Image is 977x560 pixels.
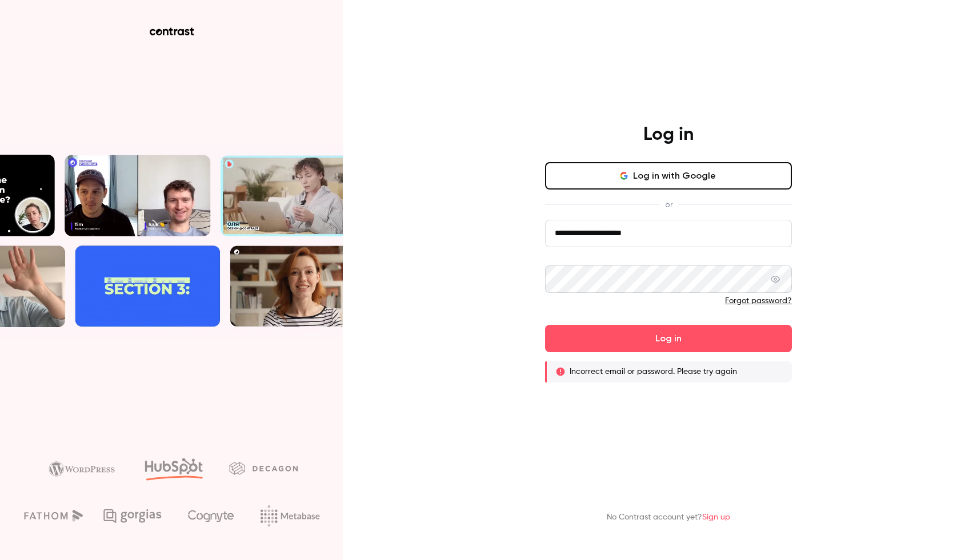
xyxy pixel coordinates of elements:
[229,462,298,474] img: decagon
[545,162,792,190] button: Log in with Google
[545,325,792,352] button: Log in
[702,513,730,521] a: Sign up
[659,199,678,211] span: or
[643,123,694,146] h4: Log in
[570,366,737,377] p: Incorrect email or password. Please try again
[607,511,730,523] p: No Contrast account yet?
[725,297,792,305] a: Forgot password?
